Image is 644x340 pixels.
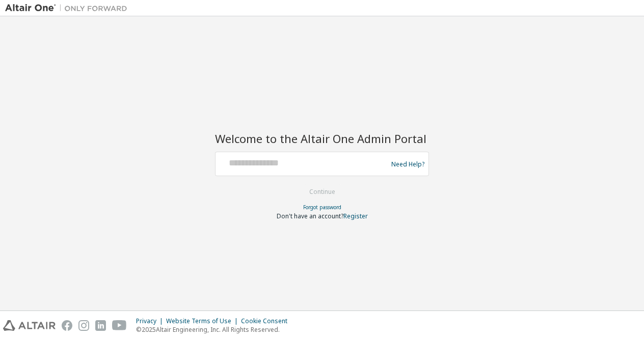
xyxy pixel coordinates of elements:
span: Don't have an account? [277,212,343,220]
h2: Welcome to the Altair One Admin Portal [215,131,429,146]
img: facebook.svg [62,320,72,331]
img: youtube.svg [112,320,127,331]
a: Register [343,212,368,220]
p: © 2025 Altair Engineering, Inc. All Rights Reserved. [136,325,293,334]
div: Cookie Consent [241,317,293,325]
a: Need Help? [391,164,424,164]
a: Forgot password [303,204,341,211]
div: Website Terms of Use [166,317,241,325]
img: linkedin.svg [95,320,106,331]
div: Privacy [136,317,166,325]
img: instagram.svg [78,320,89,331]
img: Altair One [5,3,132,13]
img: altair_logo.svg [3,320,56,331]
